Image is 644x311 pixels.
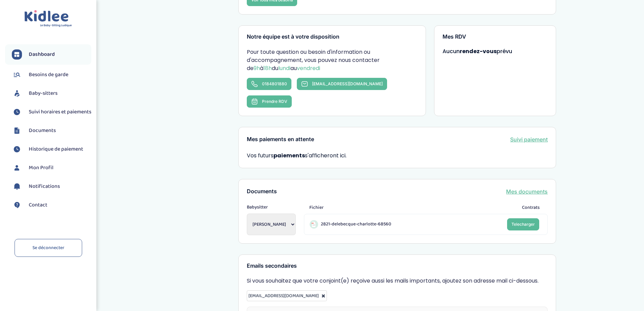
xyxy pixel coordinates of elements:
[29,71,68,79] span: Besoins de garde
[247,95,292,108] button: Prendre RDV
[262,99,287,104] span: Prendre RDV
[12,49,91,60] a: Dashboard
[247,263,548,269] h3: Emails secondaires
[12,126,91,136] a: Documents
[297,64,320,72] span: vendredi
[12,163,22,173] img: profil.svg
[248,292,319,299] span: [EMAIL_ADDRESS][DOMAIN_NAME]
[12,88,91,98] a: Baby-sitters
[273,152,305,159] strong: paiements
[12,181,91,192] a: Notifications
[29,89,57,97] span: Baby-sitters
[262,81,287,86] span: 0184801880
[29,145,83,153] span: Historique de paiement
[12,107,22,117] img: suivihoraire.svg
[510,135,548,143] a: Suivi paiement
[263,64,272,72] span: 18h
[12,126,22,136] img: documents.svg
[12,70,91,80] a: Besoins de garde
[29,127,56,135] span: Documents
[29,50,55,59] span: Dashboard
[12,163,91,173] a: Mon Profil
[511,222,535,227] span: Telecharger
[247,204,296,211] span: Babysitter
[24,10,72,27] img: logo.svg
[12,70,22,80] img: besoin.svg
[297,78,387,90] a: [EMAIL_ADDRESS][DOMAIN_NAME]
[309,204,324,211] span: Fichier
[29,182,60,191] span: Notifications
[247,78,291,90] a: 0184801880
[278,64,290,72] span: lundi
[247,152,347,159] span: Vos futurs s'afficheront ici.
[12,181,22,192] img: notification.svg
[443,34,548,40] h3: Mes RDV
[507,218,539,230] a: Telecharger
[247,34,417,40] h3: Notre équipe est à votre disposition
[12,88,22,98] img: babysitters.svg
[247,188,277,195] h3: Documents
[29,164,53,172] span: Mon Profil
[12,144,22,154] img: suivihoraire.svg
[321,221,391,228] span: 2821-delebecque-charlotte-68560
[15,239,82,257] a: Se déconnecter
[12,107,91,117] a: Suivi horaires et paiements
[443,47,512,55] span: Aucun prévu
[29,201,47,209] span: Contact
[12,200,22,210] img: contact.svg
[506,187,548,196] a: Mes documents
[254,64,260,72] span: 9h
[12,144,91,154] a: Historique de paiement
[522,204,540,211] span: Contrats
[12,200,91,210] a: Contact
[247,136,314,142] h3: Mes paiements en attente
[12,49,22,60] img: dashboard.svg
[312,81,383,86] span: [EMAIL_ADDRESS][DOMAIN_NAME]
[460,47,497,55] strong: rendez-vous
[247,48,417,72] p: Pour toute question ou besoin d'information ou d'accompagnement, vous pouvez nous contacter de à ...
[29,108,91,116] span: Suivi horaires et paiements
[247,277,548,285] p: Si vous souhaitez que votre conjoint(e) reçoive aussi les mails importants, ajoutez son adresse m...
